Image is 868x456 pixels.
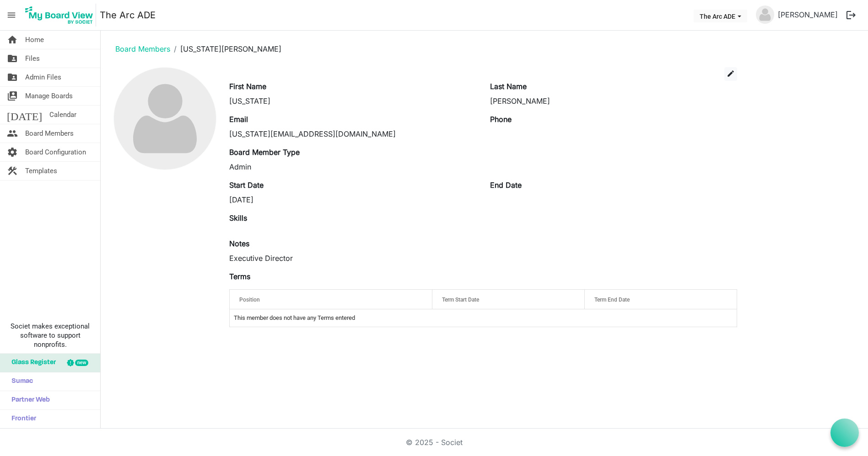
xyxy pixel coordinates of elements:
span: Term End Date [594,297,630,303]
img: My Board View Logo [22,4,96,27]
a: The Arc ADE [100,6,156,24]
span: folder_shared [7,68,18,86]
button: edit [724,67,737,81]
span: Partner Web [7,391,50,409]
label: Last Name [490,81,527,92]
img: no-profile-picture.svg [114,68,216,170]
span: Manage Boards [25,87,73,105]
a: © 2025 - Societ [406,438,463,447]
label: First Name [229,81,266,92]
label: Email [229,114,248,125]
li: [US_STATE][PERSON_NAME] [170,43,281,54]
span: edit [727,69,735,78]
span: folder_shared [7,49,18,68]
span: construction [7,162,18,180]
span: Board Configuration [25,143,86,161]
div: new [75,360,88,366]
td: This member does not have any Terms entered [230,309,737,327]
a: Board Members [115,44,170,53]
label: Board Member Type [229,147,300,158]
span: Board Members [25,124,74,143]
a: My Board View Logo [22,4,100,27]
a: [PERSON_NAME] [774,5,841,24]
span: settings [7,143,18,161]
span: people [7,124,18,143]
button: logout [841,5,861,25]
div: [US_STATE][EMAIL_ADDRESS][DOMAIN_NAME] [229,128,476,139]
span: menu [3,6,20,24]
div: Admin [229,161,476,172]
label: Phone [490,114,512,125]
label: End Date [490,180,522,191]
label: Terms [229,271,250,282]
span: Frontier [7,410,36,428]
span: Templates [25,162,57,180]
div: Executive Director [229,253,737,264]
div: [PERSON_NAME] [490,95,737,106]
span: [DATE] [7,106,42,124]
label: Skills [229,212,247,223]
img: no-profile-picture.svg [756,5,774,24]
label: Start Date [229,180,264,191]
button: The Arc ADE dropdownbutton [694,10,747,22]
span: Sumac [7,372,33,391]
span: Admin Files [25,68,61,86]
span: home [7,31,18,49]
span: Position [239,297,260,303]
span: switch_account [7,87,18,105]
span: Files [25,49,40,68]
div: [US_STATE] [229,95,476,106]
div: [DATE] [229,194,476,205]
span: Term Start Date [442,297,479,303]
span: Societ makes exceptional software to support nonprofits. [4,322,96,349]
span: Calendar [49,106,76,124]
span: Home [25,31,44,49]
span: Glass Register [7,354,56,372]
label: Notes [229,238,249,249]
